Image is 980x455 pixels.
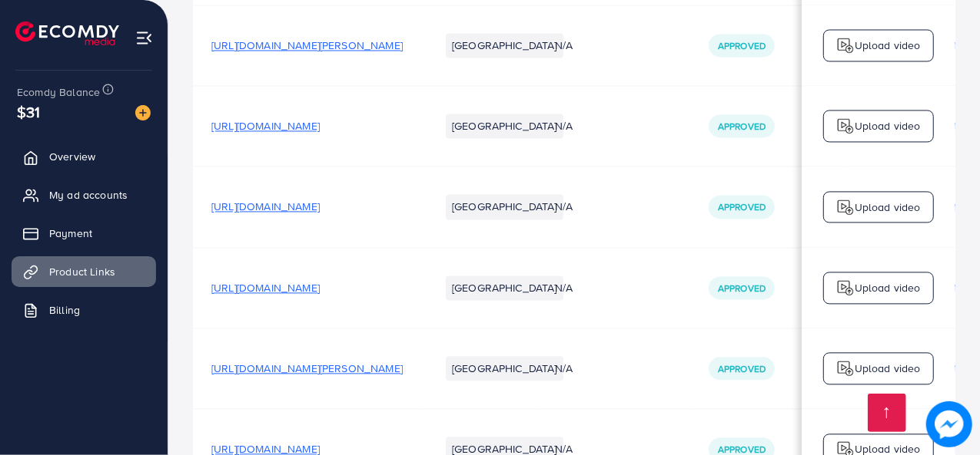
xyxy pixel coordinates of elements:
[211,361,403,376] span: [URL][DOMAIN_NAME][PERSON_NAME]
[211,118,320,134] span: [URL][DOMAIN_NAME]
[836,279,855,297] img: logo
[211,280,320,295] span: [URL][DOMAIN_NAME]
[211,38,403,53] span: [URL][DOMAIN_NAME][PERSON_NAME]
[49,226,92,241] span: Payment
[446,114,563,138] li: [GEOGRAPHIC_DATA]
[836,36,855,54] img: logo
[135,105,151,120] img: image
[855,36,921,54] p: Upload video
[12,141,156,172] a: Overview
[836,359,855,378] img: logo
[49,187,128,203] span: My ad accounts
[49,302,80,318] span: Billing
[718,282,766,295] span: Approved
[555,118,573,134] span: N/A
[12,180,156,210] a: My ad accounts
[718,39,766,52] span: Approved
[718,362,766,375] span: Approved
[555,38,573,53] span: N/A
[555,361,573,376] span: N/A
[446,356,563,381] li: [GEOGRAPHIC_DATA]
[718,200,766,213] span: Approved
[49,264,115,279] span: Product Links
[211,199,320,214] span: [URL][DOMAIN_NAME]
[17,84,100,100] span: Ecomdy Balance
[446,275,563,300] li: [GEOGRAPHIC_DATA]
[855,198,921,216] p: Upload video
[135,29,153,47] img: menu
[855,359,921,378] p: Upload video
[836,117,855,135] img: logo
[49,149,95,164] span: Overview
[12,218,156,249] a: Payment
[15,21,119,45] img: logo
[930,405,968,443] img: image
[855,279,921,297] p: Upload video
[555,199,573,214] span: N/A
[836,198,855,216] img: logo
[446,194,563,219] li: [GEOGRAPHIC_DATA]
[718,120,766,133] span: Approved
[12,295,156,325] a: Billing
[555,280,573,295] span: N/A
[12,256,156,287] a: Product Links
[855,117,921,135] p: Upload video
[446,33,563,58] li: [GEOGRAPHIC_DATA]
[17,101,40,123] span: $31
